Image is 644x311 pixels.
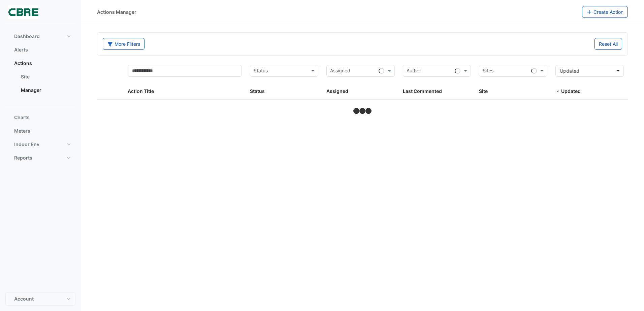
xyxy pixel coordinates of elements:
button: Dashboard [5,30,75,43]
button: Actions [5,57,75,70]
span: Dashboard [14,33,40,40]
button: Create Action [582,6,628,18]
span: Actions [14,60,32,67]
span: Assigned [326,88,348,94]
span: Updated [561,88,581,94]
a: Manager [15,83,75,97]
span: Alerts [14,46,28,53]
span: Updated [560,68,579,74]
button: Indoor Env [5,138,75,151]
button: Reports [5,151,75,165]
a: Site [15,70,75,83]
button: Updated [555,65,624,77]
button: Charts [5,111,75,124]
button: Reset All [594,38,622,50]
span: Status [250,88,265,94]
span: Account [14,296,34,302]
button: Alerts [5,43,75,57]
button: More Filters [103,38,144,50]
span: Charts [14,114,30,121]
div: Actions Manager [97,8,136,15]
span: Reports [14,154,32,161]
span: Indoor Env [14,141,39,148]
img: Company Logo [8,5,38,19]
button: Account [5,292,75,306]
span: Site [479,88,488,94]
span: Meters [14,128,30,134]
span: Action Title [128,88,154,94]
div: Actions [5,70,75,100]
span: Last Commented [403,88,442,94]
button: Meters [5,124,75,138]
